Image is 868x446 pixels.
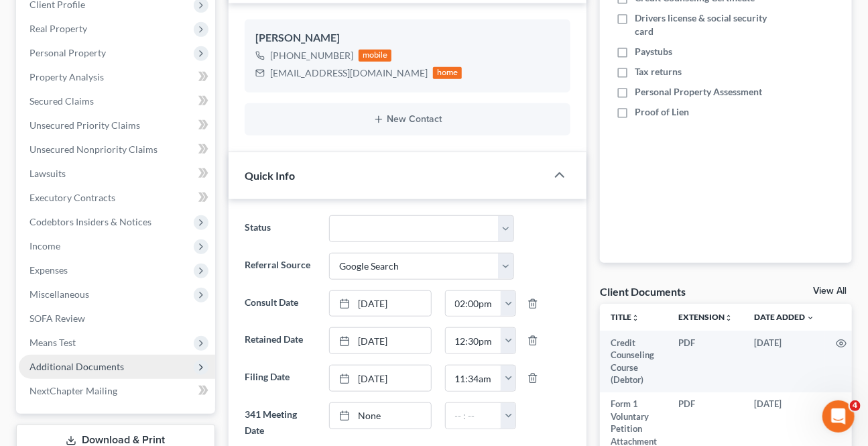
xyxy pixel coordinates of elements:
input: -- : -- [446,403,502,429]
a: None [330,403,430,429]
i: unfold_more [631,314,639,322]
span: Drivers license & social security card [635,11,778,38]
span: Additional Documents [29,361,124,372]
span: Means Test [29,337,76,348]
input: -- : -- [446,291,502,317]
a: [DATE] [330,366,430,391]
label: Consult Date [238,290,323,317]
i: expand_more [806,314,814,322]
i: unfold_more [725,314,733,322]
label: Retained Date [238,327,323,354]
span: 4 [850,400,861,411]
div: [EMAIL_ADDRESS][DOMAIN_NAME] [270,66,428,80]
a: Executory Contracts [19,186,215,210]
td: [DATE] [743,331,825,392]
label: Referral Source [238,253,323,280]
div: home [433,67,462,79]
span: Real Property [29,23,87,34]
div: Client Documents [600,284,686,298]
span: Proof of Lien [635,105,689,119]
td: PDF [668,331,743,392]
a: NextChapter Mailing [19,379,215,403]
span: Miscellaneous [29,288,89,300]
div: mobile [359,50,392,62]
a: [DATE] [330,328,430,353]
button: New Contact [255,114,560,125]
span: Codebtors Insiders & Notices [29,216,151,227]
label: Status [238,215,323,242]
span: Tax returns [635,65,682,78]
span: SOFA Review [29,313,85,324]
a: Unsecured Nonpriority Claims [19,137,215,162]
a: [DATE] [330,291,430,317]
span: Personal Property [29,47,106,58]
iframe: Intercom live chat [822,400,855,433]
a: Unsecured Priority Claims [19,113,215,137]
span: Lawsuits [29,168,66,179]
label: Filing Date [238,365,323,392]
a: Titleunfold_more [611,312,639,322]
a: Property Analysis [19,65,215,89]
span: Property Analysis [29,71,104,82]
a: Lawsuits [19,162,215,186]
span: NextChapter Mailing [29,385,117,396]
div: [PHONE_NUMBER] [270,49,353,62]
span: Personal Property Assessment [635,85,762,99]
input: -- : -- [446,328,502,353]
a: Secured Claims [19,89,215,113]
div: [PERSON_NAME] [255,30,560,46]
span: Executory Contracts [29,192,115,203]
span: Paystubs [635,45,672,58]
input: -- : -- [446,366,502,391]
span: Secured Claims [29,95,94,107]
a: SOFA Review [19,306,215,331]
span: Unsecured Nonpriority Claims [29,144,158,155]
span: Expenses [29,264,68,276]
span: Unsecured Priority Claims [29,119,140,131]
td: Credit Counseling Course (Debtor) [600,331,668,392]
span: Income [29,240,60,252]
a: View All [813,286,847,296]
label: 341 Meeting Date [238,402,323,443]
a: Extensionunfold_more [678,312,733,322]
span: Quick Info [245,169,295,182]
a: Date Added expand_more [754,312,814,322]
